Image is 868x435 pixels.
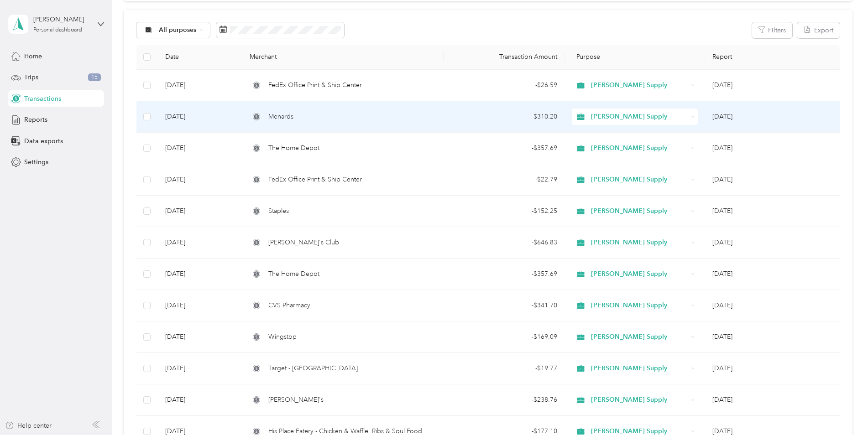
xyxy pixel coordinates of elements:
[268,143,319,153] span: The Home Depot
[451,175,557,185] div: - $22.79
[451,80,557,90] div: - $26.59
[752,22,792,38] button: Filters
[451,332,557,342] div: - $169.09
[242,45,444,70] th: Merchant
[591,112,688,122] span: [PERSON_NAME] Supply
[268,80,362,90] span: FedEx Office Print & Ship Center
[705,133,839,164] td: Sep 2025
[705,164,839,196] td: Sep 2025
[24,52,42,61] span: Home
[451,395,557,405] div: - $238.76
[158,321,242,353] td: [DATE]
[158,259,242,290] td: [DATE]
[24,157,48,167] span: Settings
[451,363,557,373] div: - $19.77
[158,290,242,321] td: [DATE]
[451,238,557,248] div: - $646.83
[268,300,310,311] span: CVS Pharmacy
[24,72,38,82] span: Trips
[572,53,601,61] span: Purpose
[705,353,839,384] td: Sep 2025
[268,269,319,279] span: The Home Depot
[591,363,688,373] span: [PERSON_NAME] Supply
[817,384,868,435] iframe: Everlance-gr Chat Button Frame
[591,206,688,216] span: [PERSON_NAME] Supply
[705,321,839,353] td: Sep 2025
[591,332,688,342] span: [PERSON_NAME] Supply
[705,227,839,259] td: Sep 2025
[705,45,839,70] th: Report
[158,164,242,196] td: [DATE]
[268,206,289,216] span: Staples
[705,196,839,227] td: Sep 2025
[591,80,688,90] span: [PERSON_NAME] Supply
[591,300,688,311] span: [PERSON_NAME] Supply
[24,115,47,124] span: Reports
[158,353,242,384] td: [DATE]
[24,94,61,104] span: Transactions
[705,290,839,321] td: Sep 2025
[705,384,839,416] td: Aug 2025
[705,70,839,101] td: Sep 2025
[159,27,197,33] span: All purposes
[451,112,557,122] div: - $310.20
[591,175,688,185] span: [PERSON_NAME] Supply
[24,136,63,146] span: Data exports
[268,238,339,248] span: [PERSON_NAME]'s Club
[444,45,565,70] th: Transaction Amount
[268,332,297,342] span: Wingstop
[705,259,839,290] td: Sep 2025
[158,101,242,133] td: [DATE]
[591,238,688,248] span: [PERSON_NAME] Supply
[268,395,324,405] span: [PERSON_NAME]'s
[158,133,242,164] td: [DATE]
[158,45,242,70] th: Date
[797,22,840,38] button: Export
[5,421,52,430] button: Help center
[451,300,557,311] div: - $341.70
[158,227,242,259] td: [DATE]
[268,363,358,373] span: Target - [GEOGRAPHIC_DATA]
[158,384,242,416] td: [DATE]
[591,395,688,405] span: [PERSON_NAME] Supply
[705,101,839,133] td: Sep 2025
[451,206,557,216] div: - $152.25
[33,15,90,24] div: [PERSON_NAME]
[158,196,242,227] td: [DATE]
[88,73,101,82] span: 15
[451,143,557,153] div: - $357.69
[591,269,688,279] span: [PERSON_NAME] Supply
[158,70,242,101] td: [DATE]
[33,27,82,33] div: Personal dashboard
[451,269,557,279] div: - $357.69
[591,143,688,153] span: [PERSON_NAME] Supply
[268,175,362,185] span: FedEx Office Print & Ship Center
[268,112,293,122] span: Menards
